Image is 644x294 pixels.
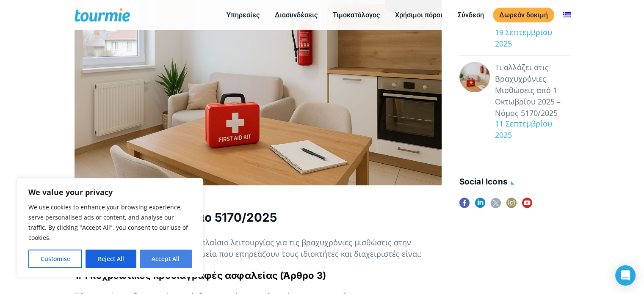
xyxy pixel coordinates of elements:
[326,10,386,20] a: Τιμοκατάλογος
[75,209,442,226] h3: Τι αλλάζει με τον Νόμο 5170/2025
[140,250,192,268] button: Accept All
[557,10,577,20] a: Αλλαγή σε
[28,187,192,197] p: We value your privacy
[459,176,570,190] h4: social icons
[75,270,326,281] strong: 1. Υποχρεωτικές προδιαγραφές ασφαλείας (Άρθρο 3)
[268,10,324,20] a: Διασυνδέσεις
[28,202,192,243] p: We use cookies to enhance your browsing experience, serve personalised ads or content, and analys...
[28,250,82,268] button: Customise
[86,250,136,268] button: Reject All
[615,265,636,286] div: Open Intercom Messenger
[506,198,517,214] a: instagram
[490,27,570,49] div: 19 Σεπτεμβρίου 2025
[389,10,449,20] a: Χρήσιμοι πόροι
[491,198,501,214] a: twitter
[490,118,570,141] div: 11 Σεπτεμβρίου 2025
[493,8,554,22] a: Δωρεάν δοκιμή
[451,10,490,20] a: Σύνδεση
[220,10,266,20] a: Υπηρεσίες
[522,198,532,214] a: youtube
[495,62,570,119] a: Τι αλλάζει στις Βραχυχρόνιες Μισθώσεις από 1 Οκτωβρίου 2025 – Νόμος 5170/2025
[459,198,470,214] a: facebook
[75,237,442,260] p: Ο φέρνει ένα νέο πλαίσιο λειτουργίας για τις βραχυχρόνιες μισθώσεις στην [GEOGRAPHIC_DATA]. Τα βα...
[475,198,485,214] a: linkedin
